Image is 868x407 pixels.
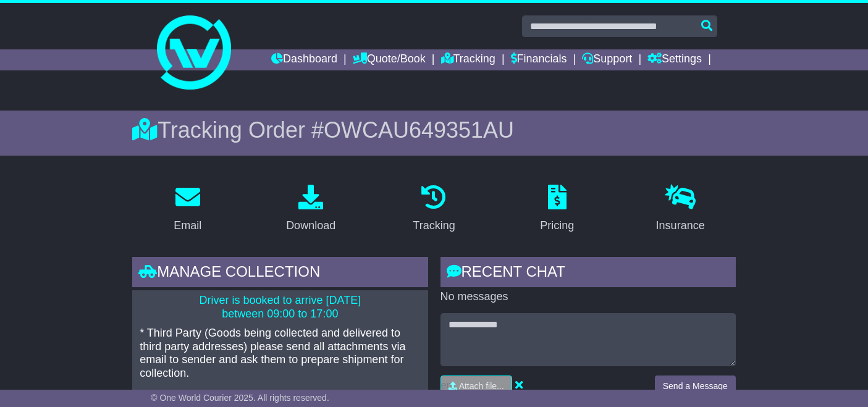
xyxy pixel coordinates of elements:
[174,217,201,234] div: Email
[166,180,209,238] a: Email
[324,117,514,143] span: OWCAU649351AU
[655,376,736,397] button: Send a Message
[132,117,736,143] div: Tracking Order #
[353,49,426,70] a: Quote/Book
[511,49,567,70] a: Financials
[647,49,702,70] a: Settings
[140,294,420,321] p: Driver is booked to arrive [DATE] between 09:00 to 17:00
[405,180,463,238] a: Tracking
[151,393,329,403] span: © One World Courier 2025. All rights reserved.
[441,49,495,70] a: Tracking
[132,257,428,290] div: Manage collection
[140,327,420,380] p: * Third Party (Goods being collected and delivered to third party addresses) please send all atta...
[656,217,705,234] div: Insurance
[532,180,582,238] a: Pricing
[271,49,337,70] a: Dashboard
[413,217,455,234] div: Tracking
[286,217,335,234] div: Download
[582,49,632,70] a: Support
[648,180,713,238] a: Insurance
[278,180,343,238] a: Download
[440,257,736,290] div: RECENT CHAT
[440,290,736,304] p: No messages
[540,217,574,234] div: Pricing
